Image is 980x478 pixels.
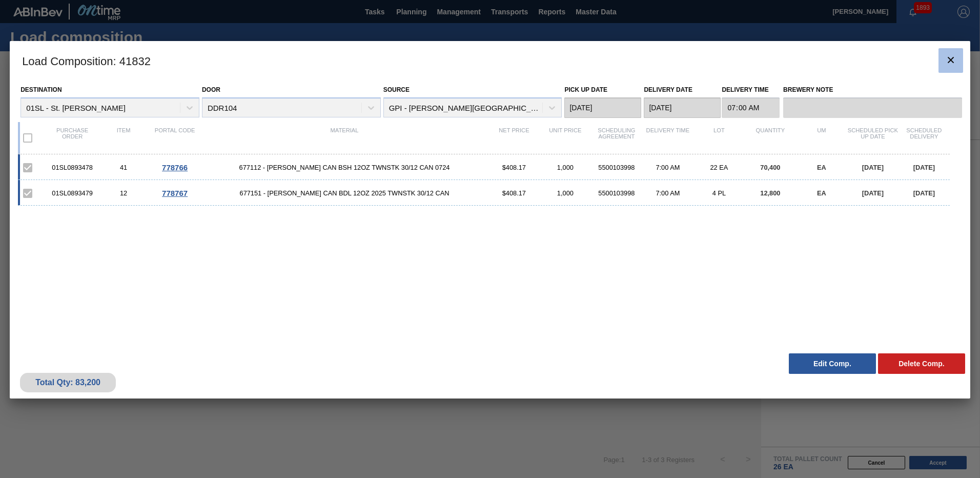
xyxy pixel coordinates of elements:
div: 1,000 [540,164,591,171]
div: UM [796,127,847,149]
label: Destination [21,86,62,93]
div: 41 [98,164,149,171]
label: Door [202,86,220,93]
div: Total Qty: 83,200 [28,378,108,387]
div: Purchase order [47,127,98,149]
div: Go to Order [149,163,200,172]
div: Go to Order [149,189,200,197]
span: [DATE] [862,164,884,171]
div: Net Price [488,127,540,149]
div: Scheduled Delivery [899,127,950,149]
div: 4 PL [693,189,745,197]
div: Portal code [149,127,200,149]
div: $408.17 [488,189,540,197]
span: EA [817,189,826,197]
label: Source [383,86,410,93]
button: Edit Comp. [789,353,876,374]
div: Item [98,127,149,149]
label: Delivery Time [722,83,780,97]
span: 677151 - CARR CAN BDL 12OZ 2025 TWNSTK 30/12 CAN [200,189,488,197]
div: Lot [693,127,745,149]
span: 12,800 [760,189,780,197]
div: Scheduling Agreement [591,127,642,149]
div: 22 EA [693,164,745,171]
button: Delete Comp. [878,353,965,374]
div: 7:00 AM [642,189,693,197]
span: EA [817,164,826,171]
span: 778766 [162,163,188,172]
label: Delivery Date [644,86,692,93]
div: Material [200,127,488,149]
div: 1,000 [540,189,591,197]
span: [DATE] [862,189,884,197]
span: 70,400 [760,164,780,171]
label: Brewery Note [783,83,962,97]
div: Unit Price [540,127,591,149]
h3: Load Composition : 41832 [10,41,970,80]
div: Delivery Time [642,127,693,149]
div: 7:00 AM [642,164,693,171]
span: [DATE] [913,164,935,171]
div: 5500103998 [591,164,642,171]
div: 5500103998 [591,189,642,197]
input: mm/dd/yyyy [564,97,641,118]
span: 778767 [162,189,188,197]
label: Pick up Date [564,86,607,93]
div: $408.17 [488,164,540,171]
input: mm/dd/yyyy [644,97,721,118]
div: 01SL0893478 [47,164,98,171]
div: 12 [98,189,149,197]
span: 677112 - CARR CAN BSH 12OZ TWNSTK 30/12 CAN 0724 [200,164,488,171]
div: Quantity [745,127,796,149]
span: [DATE] [913,189,935,197]
div: 01SL0893479 [47,189,98,197]
div: Scheduled Pick up Date [847,127,899,149]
